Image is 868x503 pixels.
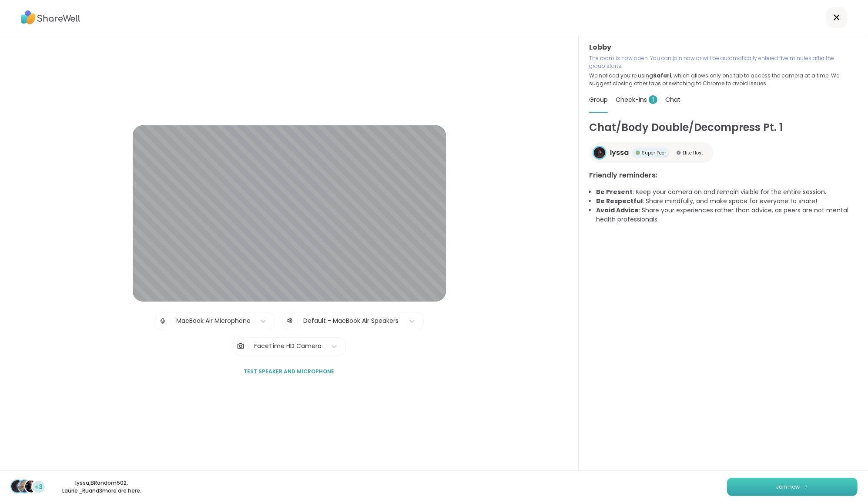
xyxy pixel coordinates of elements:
p: The room is now open. You can join now or will be automatically entered five minutes after the gr... [589,54,858,70]
span: +3 [35,483,43,492]
img: Laurie_Ru [25,480,37,493]
li: : Keep your camera on and remain visible for the entire session. [596,188,858,197]
b: Safari [653,72,671,79]
li: : Share mindfully, and make space for everyone to share! [596,197,858,206]
img: ShareWell Logo [21,7,80,27]
span: Elite Host [683,150,703,156]
span: lyssa [610,148,629,158]
span: Group [589,95,608,104]
img: lyssa [11,480,23,493]
li: : Share your experiences rather than advice, as peers are not mental health professionals. [596,206,858,224]
img: BRandom502 [18,480,30,493]
h1: Chat/Body Double/Decompress Pt. 1 [589,120,858,135]
button: Test speaker and microphone [241,362,338,381]
b: Be Present [596,188,633,196]
span: Test speaker and microphone [244,368,335,376]
div: MacBook Air Microphone [177,316,251,325]
span: | [297,316,299,326]
span: | [170,312,172,330]
span: Super Peer [642,150,666,156]
b: Avoid Advice [596,206,639,215]
img: Elite Host [677,151,681,155]
p: We noticed you’re using , which allows only one tab to access the camera at a time. We suggest cl... [589,72,858,87]
span: | [248,338,250,355]
span: Chat [665,95,680,104]
button: Join now [727,478,858,496]
h3: Friendly reminders: [589,170,858,181]
span: 1 [649,95,657,104]
b: Be Respectful [596,197,643,205]
img: lyssa [594,147,605,158]
span: Check-ins [616,95,657,104]
div: FaceTime HD Camera [255,342,322,351]
h3: Lobby [589,42,858,53]
span: Join now [776,483,800,491]
img: ShareWell Logomark [804,484,809,489]
img: Camera [237,338,245,355]
p: lyssa , BRandom502 , Laurie_Ru and 3 more are here. [53,479,151,495]
img: Super Peer [636,151,640,155]
a: lyssalyssaSuper PeerSuper PeerElite HostElite Host [589,142,714,163]
img: Microphone [159,312,167,330]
